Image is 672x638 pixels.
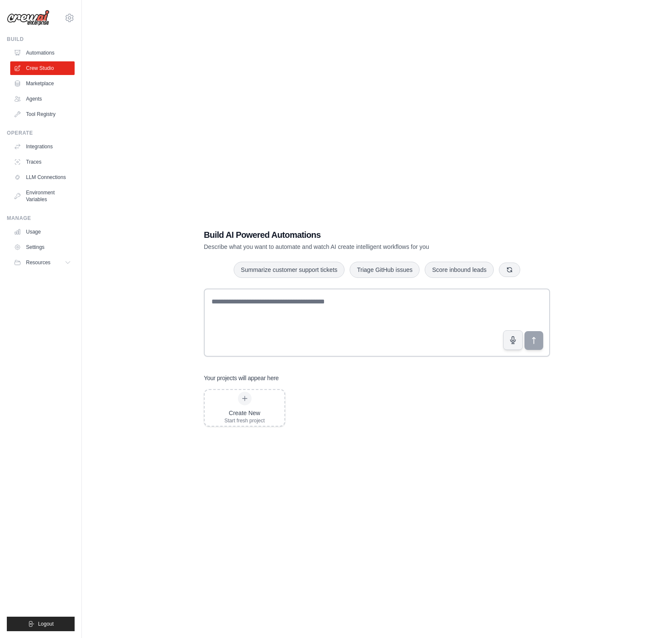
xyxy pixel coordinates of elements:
[224,409,265,417] div: Create New
[204,242,490,251] p: Describe what you want to automate and watch AI create intelligent workflows for you
[7,36,75,43] div: Build
[10,107,75,121] a: Tool Registry
[204,229,490,241] h1: Build AI Powered Automations
[350,262,420,278] button: Triage GitHub issues
[204,374,279,382] h3: Your projects will appear here
[7,130,75,136] div: Operate
[503,330,523,350] button: Click to speak your automation idea
[7,617,75,631] button: Logout
[10,170,75,184] a: LLM Connections
[10,186,75,206] a: Environment Variables
[10,77,75,90] a: Marketplace
[7,10,49,26] img: Logo
[224,417,265,424] div: Start fresh project
[10,155,75,169] a: Traces
[26,259,50,266] span: Resources
[10,92,75,106] a: Agents
[10,61,75,75] a: Crew Studio
[425,262,494,278] button: Score inbound leads
[38,621,54,627] span: Logout
[499,263,520,277] button: Get new suggestions
[234,262,345,278] button: Summarize customer support tickets
[10,46,75,60] a: Automations
[7,215,75,222] div: Manage
[10,240,75,254] a: Settings
[10,225,75,239] a: Usage
[10,140,75,153] a: Integrations
[10,256,75,269] button: Resources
